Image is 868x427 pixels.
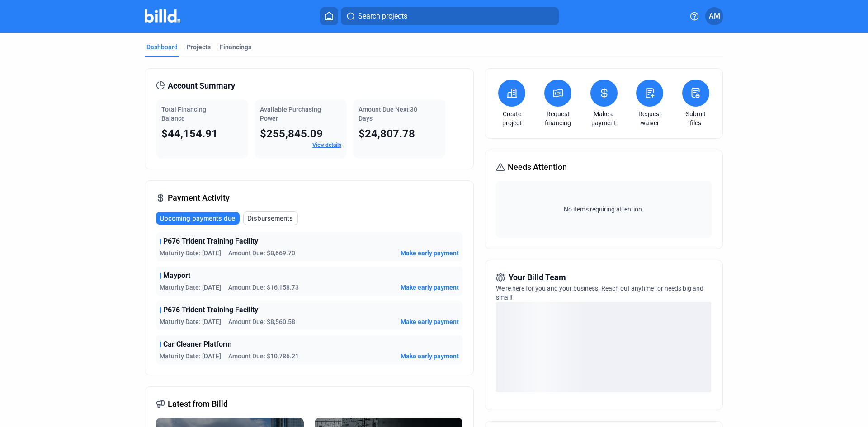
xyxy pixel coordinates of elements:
[168,398,228,410] span: Latest from Billd
[163,339,232,350] span: Car Cleaner Platform
[358,11,407,22] span: Search projects
[705,7,723,25] button: AM
[709,11,720,22] span: AM
[168,80,235,92] span: Account Summary
[160,214,235,223] span: Upcoming payments due
[156,212,240,225] button: Upcoming payments due
[161,106,206,122] span: Total Financing Balance
[401,352,459,361] button: Make early payment
[588,109,620,127] a: Make a payment
[228,249,295,258] span: Amount Due: $8,669.70
[163,305,258,315] span: P676 Trident Training Facility
[401,283,459,292] button: Make early payment
[359,106,417,122] span: Amount Due Next 30 Days
[187,42,211,52] div: Projects
[228,352,299,361] span: Amount Due: $10,786.21
[168,192,230,204] span: Payment Activity
[341,7,559,25] button: Search projects
[500,205,708,214] span: No items requiring attention.
[260,127,323,140] span: $255,845.09
[496,285,703,301] span: We're here for you and your business. Reach out anytime for needs big and small!
[496,109,528,127] a: Create project
[220,42,251,52] div: Financings
[509,271,566,284] span: Your Billd Team
[228,283,299,292] span: Amount Due: $16,158.73
[146,42,178,52] div: Dashboard
[401,317,459,326] button: Make early payment
[247,214,293,223] span: Disbursements
[161,127,218,140] span: $44,154.91
[160,317,221,326] span: Maturity Date: [DATE]
[260,106,321,122] span: Available Purchasing Power
[542,109,574,127] a: Request financing
[163,236,258,247] span: P676 Trident Training Facility
[228,317,295,326] span: Amount Due: $8,560.58
[160,352,221,361] span: Maturity Date: [DATE]
[160,283,221,292] span: Maturity Date: [DATE]
[634,109,665,127] a: Request waiver
[508,161,567,174] span: Needs Attention
[680,109,712,127] a: Submit files
[145,9,180,23] img: Billd Company Logo
[401,249,459,258] button: Make early payment
[496,302,711,392] div: loading
[359,127,415,140] span: $24,807.78
[312,142,341,148] a: View details
[163,270,190,281] span: Mayport
[160,249,221,258] span: Maturity Date: [DATE]
[243,211,298,225] button: Disbursements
